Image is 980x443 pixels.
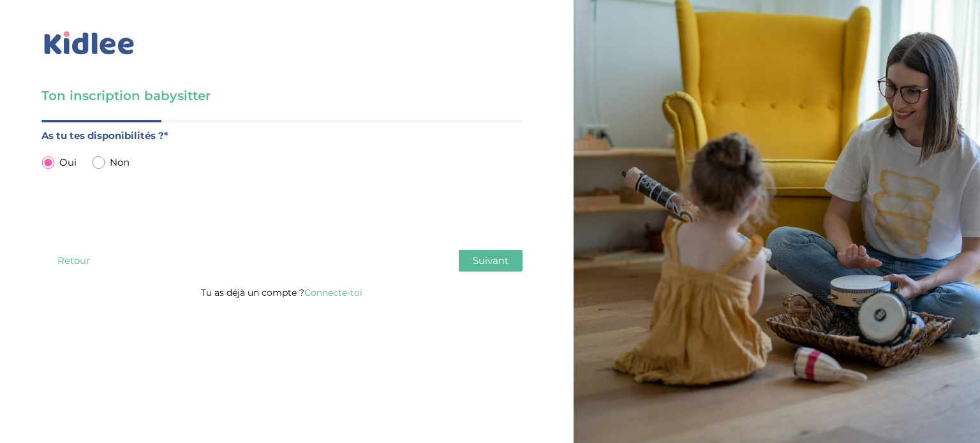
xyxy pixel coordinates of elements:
[459,250,523,272] button: Suivant
[41,29,137,58] img: logo_kidlee_bleu
[304,287,362,298] a: Connecte-toi
[41,284,523,301] p: Tu as déjà un compte ?
[59,154,77,171] span: Oui
[41,127,523,144] label: As tu tes disponibilités ?*
[41,250,105,272] button: Retour
[110,154,130,171] span: Non
[41,87,523,105] h3: Ton inscription babysitter
[473,254,509,266] span: Suivant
